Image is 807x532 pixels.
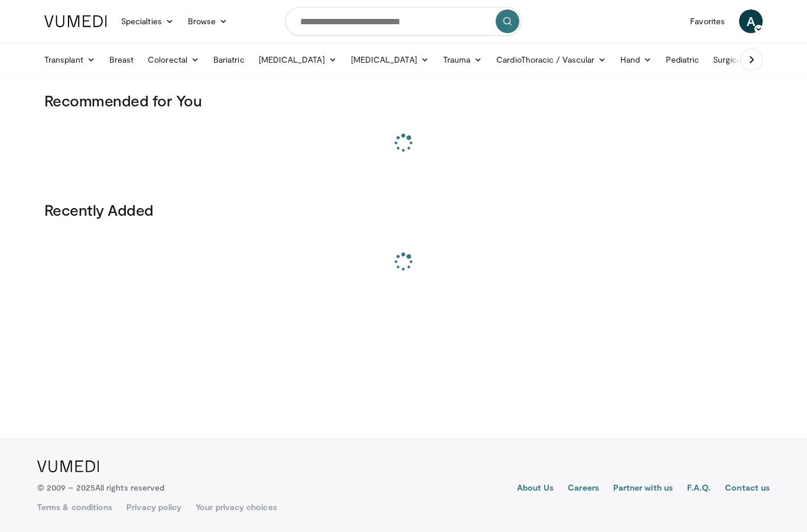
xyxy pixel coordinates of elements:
[126,501,181,513] a: Privacy policy
[344,48,436,72] a: [MEDICAL_DATA]
[37,48,102,72] a: Transplant
[37,501,112,513] a: Terms & conditions
[44,91,763,110] h3: Recommended for You
[725,482,770,496] a: Contact us
[44,200,763,219] h3: Recently Added
[37,460,99,472] img: VuMedi Logo
[659,48,706,72] a: Pediatric
[687,482,711,496] a: F.A.Q.
[285,7,522,35] input: Search topics, interventions
[206,48,252,72] a: Bariatric
[196,501,276,513] a: Your privacy choices
[436,48,490,72] a: Trauma
[613,482,673,496] a: Partner with us
[568,482,599,496] a: Careers
[252,48,344,72] a: [MEDICAL_DATA]
[37,482,164,494] p: © 2009 – 2025
[613,48,659,72] a: Hand
[517,482,554,496] a: About Us
[181,9,235,33] a: Browse
[706,48,801,72] a: Surgical Oncology
[739,9,763,33] a: A
[114,9,181,33] a: Specialties
[102,48,141,72] a: Breast
[44,15,107,27] img: VuMedi Logo
[95,482,164,492] span: All rights reserved
[683,9,732,33] a: Favorites
[141,48,206,72] a: Colorectal
[489,48,613,72] a: CardioThoracic / Vascular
